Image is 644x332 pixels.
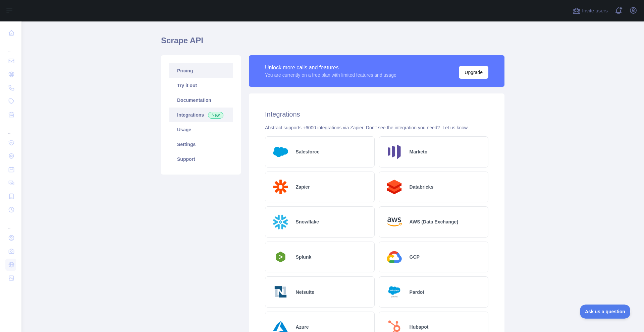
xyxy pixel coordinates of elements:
a: Integrations New [169,108,233,122]
img: Logo [271,142,290,162]
a: Let us know. [442,125,469,130]
h2: Splunk [296,254,312,260]
h2: Marketo [410,148,428,155]
h2: AWS (Data Exchange) [410,218,458,225]
h2: GCP [410,254,420,260]
span: New [208,112,223,119]
a: Pricing [169,63,233,78]
h2: Integrations [265,110,488,119]
h2: Pardot [410,289,424,295]
span: Invite users [582,7,608,15]
div: Unlock more calls and features [265,64,396,72]
h2: Databricks [410,184,434,190]
button: Upgrade [459,66,488,79]
a: Try it out [169,78,233,93]
h1: Scrape API [161,35,504,51]
h2: Salesforce [296,148,320,155]
div: ... [5,40,16,54]
h2: Hubspot [410,324,429,330]
h2: Netsuite [296,289,314,295]
button: Invite users [571,5,609,16]
img: Logo [384,247,404,267]
h2: Zapier [296,184,310,190]
a: Settings [169,137,233,152]
img: Logo [384,177,404,197]
a: Support [169,152,233,167]
img: Logo [271,282,290,302]
iframe: Toggle Customer Support [580,305,631,319]
a: Usage [169,122,233,137]
h2: Snowflake [296,218,319,225]
a: Documentation [169,93,233,108]
img: Logo [384,212,404,232]
img: Logo [384,142,404,162]
img: Logo [271,212,290,232]
img: Logo [271,177,290,197]
img: Logo [384,282,404,302]
h2: Azure [296,324,309,330]
div: You are currently on a free plan with limited features and usage [265,72,396,78]
img: Logo [271,250,290,264]
div: ... [5,217,16,230]
div: ... [5,122,16,135]
div: Abstract supports +6000 integrations via Zapier. Don't see the integration you need? [265,124,488,131]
